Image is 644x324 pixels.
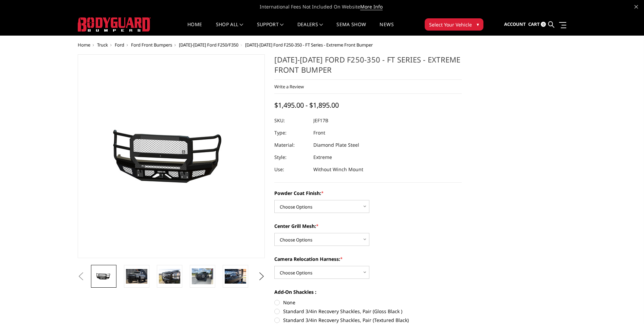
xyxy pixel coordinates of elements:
[528,21,540,27] span: Cart
[380,22,393,35] a: News
[274,299,462,306] label: None
[274,84,304,90] a: Write a Review
[97,42,108,48] a: Truck
[274,163,308,176] dt: Use:
[336,22,366,35] a: SEMA Show
[187,22,202,35] a: Home
[274,255,462,263] label: Camera Relocation Harness:
[274,54,462,80] h1: [DATE]-[DATE] Ford F250-350 - FT Series - Extreme Front Bumper
[78,54,265,258] a: 2017-2022 Ford F250-350 - FT Series - Extreme Front Bumper
[313,127,325,139] dd: Front
[274,151,308,163] dt: Style:
[274,222,462,230] label: Center Grill Mesh:
[115,42,124,48] a: Ford
[274,190,462,197] label: Powder Coat Finish:
[159,269,180,283] img: 2017-2022 Ford F250-350 - FT Series - Extreme Front Bumper
[274,288,462,295] label: Add-On Shackles :
[256,271,266,282] button: Next
[541,22,546,27] span: 0
[313,139,359,151] dd: Diamond Plate Steel
[313,114,328,127] dd: JEF17B
[429,21,472,28] span: Select Your Vehicle
[131,42,172,48] a: Ford Front Bumpers
[297,22,323,35] a: Dealers
[504,15,526,34] a: Account
[313,163,363,176] dd: Without Winch Mount
[126,269,147,283] img: 2017-2022 Ford F250-350 - FT Series - Extreme Front Bumper
[504,21,526,27] span: Account
[257,22,284,35] a: Support
[245,42,373,48] span: [DATE]-[DATE] Ford F250-350 - FT Series - Extreme Front Bumper
[78,17,151,32] img: BODYGUARD BUMPERS
[274,101,339,110] span: $1,495.00 - $1,895.00
[274,317,462,324] label: Standard 3/4in Recovery Shackles, Pair (Textured Black)
[192,268,213,284] img: 2017-2022 Ford F250-350 - FT Series - Extreme Front Bumper
[528,15,546,34] a: Cart 0
[313,151,332,163] dd: Extreme
[425,18,483,31] button: Select Your Vehicle
[360,3,383,10] a: More Info
[78,42,90,48] a: Home
[274,139,308,151] dt: Material:
[274,308,462,315] label: Standard 3/4in Recovery Shackles, Pair (Gloss Black )
[216,22,243,35] a: shop all
[179,42,238,48] a: [DATE]-[DATE] Ford F250/F350
[225,269,246,283] img: 2017-2022 Ford F250-350 - FT Series - Extreme Front Bumper
[76,271,86,282] button: Previous
[274,127,308,139] dt: Type:
[610,291,644,324] iframe: Chat Widget
[477,21,479,28] span: ▾
[274,114,308,127] dt: SKU:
